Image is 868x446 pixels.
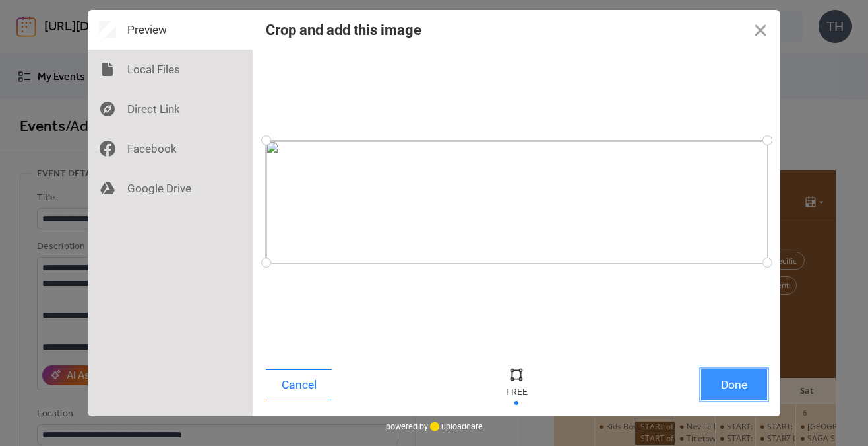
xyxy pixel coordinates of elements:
[741,10,780,50] button: Close
[88,168,253,208] div: Google Drive
[88,129,253,168] div: Facebook
[266,369,332,400] button: Cancel
[266,22,421,38] div: Crop and add this image
[88,50,253,89] div: Local Files
[386,416,483,436] div: powered by
[701,369,767,400] button: Done
[88,10,253,50] div: Preview
[428,422,483,431] a: uploadcare
[88,89,253,129] div: Direct Link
